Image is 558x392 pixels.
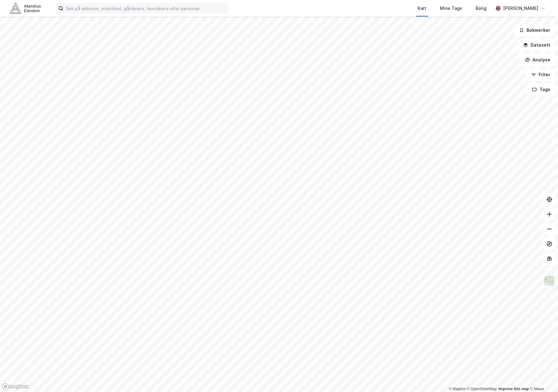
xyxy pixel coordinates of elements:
[526,69,556,81] button: Filter
[476,5,486,12] div: Bolig
[449,387,466,391] a: Mapbox
[520,54,556,66] button: Analyse
[498,387,529,391] a: Improve this map
[418,5,426,12] div: Kart
[440,5,462,12] div: Mine Tags
[527,83,556,96] button: Tags
[527,362,558,392] div: Kontrollprogram for chat
[467,387,497,391] a: OpenStreetMap
[10,3,41,14] img: akershus-eiendom-logo.9091f326c980b4bce74ccdd9f866810c.svg
[544,275,555,287] img: Z
[63,4,228,13] input: Søk på adresse, matrikkel, gårdeiere, leietakere eller personer
[518,39,556,51] button: Datasett
[503,5,538,12] div: [PERSON_NAME]
[2,383,29,390] a: Mapbox homepage
[514,24,556,36] button: Bokmerker
[527,362,558,392] iframe: Chat Widget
